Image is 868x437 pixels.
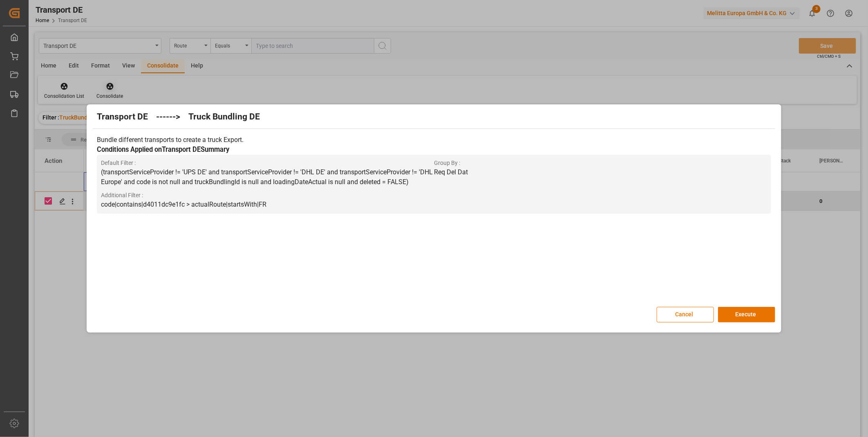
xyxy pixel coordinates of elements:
p: Req Del Dat [434,167,767,177]
h2: Transport DE [97,110,148,124]
p: (transportServiceProvider != 'UPS DE' and transportServiceProvider != 'DHL DE' and transportServi... [101,167,434,187]
span: Additional Filter : [101,191,434,200]
span: Group By : [434,159,767,167]
h2: Truck Bundling DE [188,110,260,124]
h3: Conditions Applied on Transport DE Summary [97,145,771,155]
button: Execute [718,307,775,322]
button: Cancel [657,307,714,322]
p: code|contains|d4011dc9e1fc > actualRoute|startsWith|FR [101,200,434,209]
p: Bundle different transports to create a truck Export. [97,135,771,145]
span: Default Filter : [101,159,434,167]
h2: ------> [156,110,180,124]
